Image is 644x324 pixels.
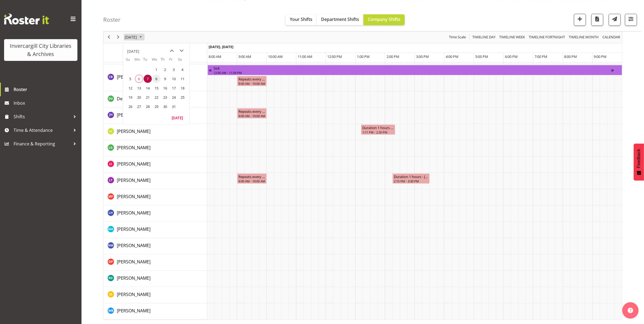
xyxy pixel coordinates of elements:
[416,54,429,59] span: 3:00 PM
[117,112,150,118] a: [PERSON_NAME]
[117,96,137,102] span: Desk View
[14,140,71,148] span: Finance & Reporting
[238,108,265,114] div: Repeats every [DATE] - [PERSON_NAME]
[634,144,644,180] button: Feedback - Show survey
[123,31,145,43] div: October 7, 2025
[602,34,621,40] span: calendar
[161,57,169,65] th: Th
[14,99,79,107] span: Inbox
[237,173,267,184] div: Lyndsay Tautari"s event - Repeats every tuesday - Lyndsay Tautari Begin From Tuesday, October 7, ...
[208,65,622,75] div: Chris Broad"s event - Sick Begin From Tuesday, October 7, 2025 at 12:00:00 AM GMT+13:00 Ends At T...
[238,174,265,179] div: Repeats every [DATE] - [PERSON_NAME]
[117,210,150,216] a: [PERSON_NAME]
[321,16,359,22] span: Department Shifts
[117,177,150,183] span: [PERSON_NAME]
[143,57,152,65] th: Tu
[178,84,187,92] span: Saturday, October 18, 2025
[103,254,207,271] td: Oshadha Perera resource
[103,64,207,91] td: Chris Broad resource
[361,124,395,135] div: Linda Cooper"s event - Duration 1 hours - Linda Cooper Begin From Tuesday, October 7, 2025 at 1:1...
[115,34,122,40] button: Next
[209,44,233,49] span: [DATE], [DATE]
[117,95,137,102] a: Desk View
[117,161,150,167] a: [PERSON_NAME]
[505,54,518,59] span: 6:00 PM
[170,74,178,83] span: Friday, October 10, 2025
[103,91,207,108] td: Desk View resource
[117,226,150,232] span: [PERSON_NAME]
[103,173,207,189] td: Lyndsay Tautari resource
[126,102,134,110] span: Sunday, October 26, 2025
[238,81,265,86] div: 9:00 AM - 10:00 AM
[472,34,496,40] span: Timeline Day
[169,57,178,65] th: Fr
[475,54,488,59] span: 5:00 PM
[237,76,267,86] div: Chris Broad"s event - Repeats every tuesday - Chris Broad Begin From Tuesday, October 7, 2025 at ...
[178,65,187,73] span: Saturday, October 4, 2025
[14,126,71,134] span: Time & Attendance
[152,93,161,101] span: Wednesday, October 22, 2025
[117,145,150,151] span: [PERSON_NAME]
[535,54,547,59] span: 7:00 PM
[394,174,428,179] div: Duration 1 hours - [PERSON_NAME]
[392,173,429,184] div: Lyndsay Tautari"s event - Duration 1 hours - Lyndsay Tautari Begin From Tuesday, October 7, 2025 ...
[357,54,370,59] span: 1:00 PM
[117,275,150,281] a: [PERSON_NAME]
[114,31,123,43] div: next period
[362,125,394,130] div: Duration 1 hours - [PERSON_NAME]
[238,179,265,183] div: 9:00 AM - 10:00 AM
[609,14,621,26] button: Send a list of all shifts for the selected filtered period to all rostered employees.
[152,74,161,83] span: Wednesday, October 8, 2025
[124,34,137,40] span: [DATE]
[103,124,207,140] td: Linda Cooper resource
[117,258,150,265] a: [PERSON_NAME]
[134,57,143,65] th: Mo
[144,84,152,92] span: Tuesday, October 14, 2025
[498,34,526,40] button: Timeline Week
[117,74,150,80] a: [PERSON_NAME]
[636,149,641,168] span: Feedback
[117,177,150,183] a: [PERSON_NAME]
[368,16,400,22] span: Company Shifts
[238,54,251,59] span: 9:00 AM
[394,179,428,183] div: 2:15 PM - 3:30 PM
[161,93,169,101] span: Thursday, October 23, 2025
[14,113,71,121] span: Shifts
[602,34,621,40] button: Month
[117,128,150,135] a: [PERSON_NAME]
[117,74,150,80] span: [PERSON_NAME]
[568,34,599,40] span: Timeline Month
[135,84,143,92] span: Monday, October 13, 2025
[167,46,177,55] button: previous month
[152,65,161,73] span: Wednesday, October 1, 2025
[104,31,114,43] div: previous period
[528,34,566,40] span: Timeline Fortnight
[103,303,207,320] td: Willem Burger resource
[161,84,169,92] span: Thursday, October 16, 2025
[161,102,169,110] span: Thursday, October 30, 2025
[124,34,144,40] button: October 2025
[285,14,317,25] button: Your Shifts
[4,14,49,24] img: Rosterit website logo
[103,287,207,303] td: Saranya Sarisa resource
[135,93,143,101] span: Monday, October 20, 2025
[14,85,79,94] span: Roster
[387,54,399,59] span: 2:00 PM
[448,34,466,40] span: Time Scale
[178,74,187,83] span: Saturday, October 11, 2025
[117,112,150,118] span: [PERSON_NAME]
[144,74,152,83] span: Tuesday, October 7, 2025
[363,14,405,25] button: Company Shifts
[117,194,150,200] span: [PERSON_NAME]
[448,34,467,40] button: Time Scale
[126,93,134,101] span: Sunday, October 19, 2025
[152,102,161,110] span: Wednesday, October 29, 2025
[103,16,121,23] h4: Roster
[362,130,394,134] div: 1:11 PM - 2:20 PM
[170,65,178,73] span: Friday, October 3, 2025
[143,74,152,83] td: Tuesday, October 7, 2025
[591,14,603,26] button: Download a PDF of the roster for the current day
[168,114,187,121] button: Today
